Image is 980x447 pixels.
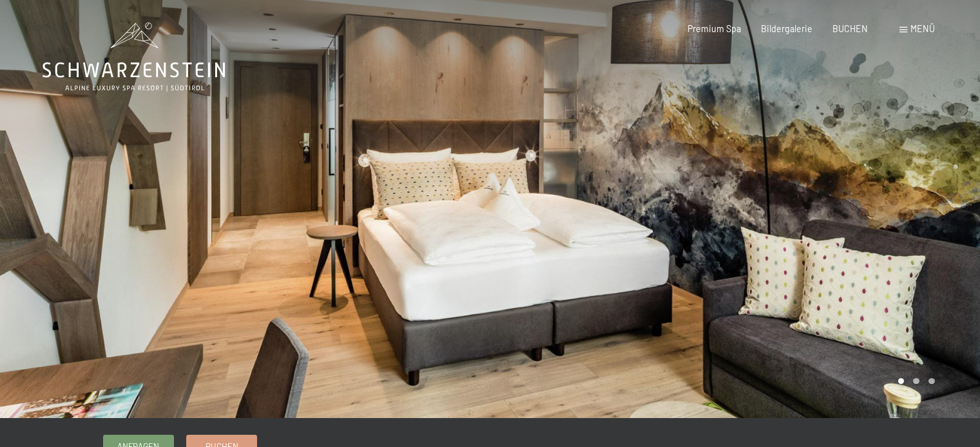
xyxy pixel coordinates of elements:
[832,23,868,34] a: BUCHEN
[687,23,741,34] a: Premium Spa
[761,23,812,34] a: Bildergalerie
[910,23,935,34] span: Menü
